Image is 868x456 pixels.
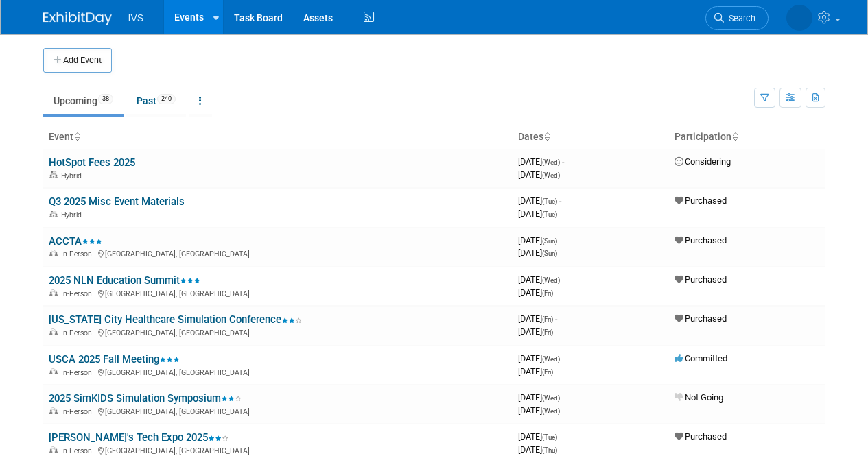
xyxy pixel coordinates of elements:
div: [GEOGRAPHIC_DATA], [GEOGRAPHIC_DATA] [49,366,507,377]
span: [DATE] [518,169,560,180]
span: Not Going [675,392,723,403]
span: (Wed) [542,171,560,179]
span: (Wed) [542,158,560,166]
span: (Fri) [542,315,553,323]
div: [GEOGRAPHIC_DATA], [GEOGRAPHIC_DATA] [49,405,507,416]
a: [US_STATE] City Healthcare Simulation Conference [49,313,302,326]
span: Search [724,13,755,23]
a: HotSpot Fees 2025 [49,156,135,169]
a: Sort by Event Name [73,131,80,142]
a: ACCTA [49,235,102,248]
button: Add Event [43,48,112,73]
span: [DATE] [518,405,560,416]
a: Past240 [126,88,186,114]
span: (Tue) [542,211,557,218]
img: In-Person Event [49,250,58,256]
span: [DATE] [518,353,564,363]
span: [DATE] [518,366,553,376]
div: [GEOGRAPHIC_DATA], [GEOGRAPHIC_DATA] [49,326,507,337]
span: - [562,156,564,167]
span: - [562,274,564,285]
span: Purchased [675,274,727,285]
span: Purchased [675,313,727,324]
img: In-Person Event [49,368,58,375]
div: [GEOGRAPHIC_DATA], [GEOGRAPHIC_DATA] [49,248,507,259]
span: In-Person [61,289,96,298]
th: Event [43,125,513,149]
span: - [559,431,561,442]
span: [DATE] [518,392,564,403]
div: [GEOGRAPHIC_DATA], [GEOGRAPHIC_DATA] [49,444,507,455]
span: (Fri) [542,368,553,376]
span: Hybrid [61,211,86,219]
span: (Wed) [542,407,560,415]
span: Purchased [675,431,727,442]
span: [DATE] [518,326,553,337]
span: - [559,235,561,245]
th: Dates [513,125,669,149]
span: [DATE] [518,235,561,245]
span: Purchased [675,195,727,206]
span: Considering [675,156,731,167]
img: In-Person Event [49,328,58,335]
span: In-Person [61,446,96,455]
a: Q3 2025 Misc Event Materials [49,195,185,208]
span: [DATE] [518,195,561,206]
a: 2025 NLN Education Summit [49,274,200,287]
a: USCA 2025 Fall Meeting [49,353,180,365]
img: Carrie Rhoads [786,5,812,31]
span: (Fri) [542,328,553,336]
span: [DATE] [518,156,564,167]
span: (Wed) [542,355,560,363]
img: ExhibitDay [43,12,112,25]
img: In-Person Event [49,289,58,296]
a: Sort by Participation Type [731,131,738,142]
span: (Thu) [542,446,557,454]
span: 240 [157,94,176,104]
span: IVS [128,12,144,23]
span: (Tue) [542,197,557,205]
span: [DATE] [518,248,557,258]
span: 38 [98,94,113,104]
span: [DATE] [518,274,564,285]
span: (Fri) [542,289,553,297]
span: - [555,313,557,324]
a: [PERSON_NAME]'s Tech Expo 2025 [49,431,228,444]
a: Search [705,6,769,30]
img: In-Person Event [49,407,58,414]
span: [DATE] [518,431,561,442]
span: (Sun) [542,250,557,257]
a: Sort by Start Date [543,131,550,142]
span: - [559,195,561,206]
span: (Tue) [542,433,557,441]
img: Hybrid Event [49,171,58,178]
span: In-Person [61,368,96,377]
th: Participation [669,125,825,149]
span: Hybrid [61,171,86,180]
img: In-Person Event [49,446,58,453]
span: [DATE] [518,313,557,324]
span: - [562,353,564,363]
span: (Wed) [542,394,560,402]
a: 2025 SimKIDS Simulation Symposium [49,392,242,405]
div: [GEOGRAPHIC_DATA], [GEOGRAPHIC_DATA] [49,287,507,298]
img: Hybrid Event [49,211,58,217]
span: [DATE] [518,208,557,219]
span: In-Person [61,250,96,259]
span: (Wed) [542,276,560,284]
span: In-Person [61,328,96,337]
span: Committed [675,353,727,363]
span: [DATE] [518,287,553,298]
span: (Sun) [542,237,557,245]
span: Purchased [675,235,727,245]
span: In-Person [61,407,96,416]
a: Upcoming38 [43,88,124,114]
span: - [562,392,564,403]
span: [DATE] [518,444,557,455]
